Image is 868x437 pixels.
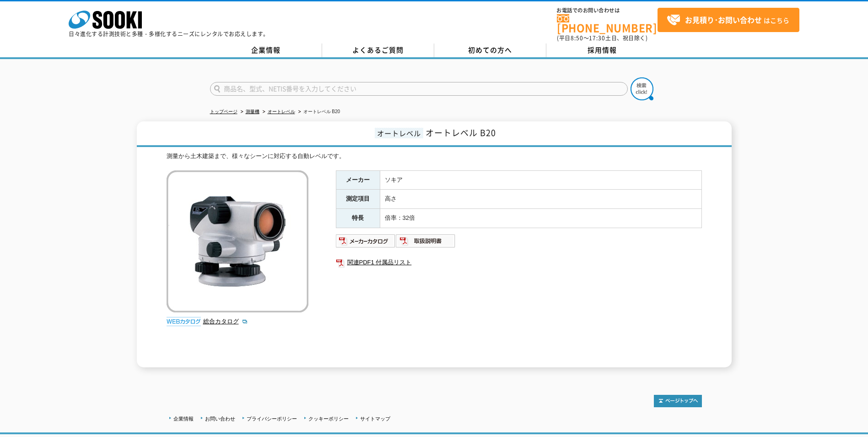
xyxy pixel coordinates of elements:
span: オートレベル [375,128,423,138]
a: 関連PDF1 付属品リスト [336,257,702,268]
a: メーカーカタログ [336,240,396,246]
img: トップページへ [654,395,702,407]
a: [PHONE_NUMBER] [557,14,658,33]
span: オートレベル B20 [426,126,496,139]
td: 高さ [380,190,701,209]
span: 初めての方へ [468,45,512,55]
a: 初めての方へ [434,44,546,57]
img: webカタログ [167,317,201,326]
div: 測量から土木建築まで、様々なシーンに対応する自動レベルです。 [167,152,702,161]
a: 測量機 [246,109,259,114]
span: お電話でのお問い合わせは [557,8,658,13]
a: オートレベル [268,109,295,114]
a: 企業情報 [173,416,194,421]
span: 17:30 [589,34,605,42]
a: 採用情報 [546,44,658,57]
li: オートレベル B20 [297,107,340,117]
span: 8:50 [571,34,583,42]
span: はこちら [667,13,789,27]
a: 企業情報 [210,44,322,57]
p: 日々進化する計測技術と多種・多様化するニーズにレンタルでお応えします。 [69,31,269,37]
img: 取扱説明書 [396,234,456,248]
input: 商品名、型式、NETIS番号を入力してください [210,82,628,96]
span: (平日 ～ 土日、祝日除く) [557,34,647,42]
a: よくあるご質問 [322,44,434,57]
th: 測定項目 [336,190,380,209]
a: サイトマップ [360,416,390,421]
img: メーカーカタログ [336,234,396,248]
a: クッキーポリシー [308,416,349,421]
th: メーカー [336,170,380,190]
th: 特長 [336,209,380,228]
td: ソキア [380,170,701,190]
a: トップページ [210,109,237,114]
a: お見積り･お問い合わせはこちら [658,8,799,32]
td: 倍率：32倍 [380,209,701,228]
a: 取扱説明書 [396,240,456,246]
a: お問い合わせ [205,416,235,421]
img: btn_search.png [631,77,653,100]
a: 総合カタログ [203,318,248,325]
a: プライバシーポリシー [247,416,297,421]
img: オートレベル B20 [167,170,308,312]
strong: お見積り･お問い合わせ [685,14,762,25]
